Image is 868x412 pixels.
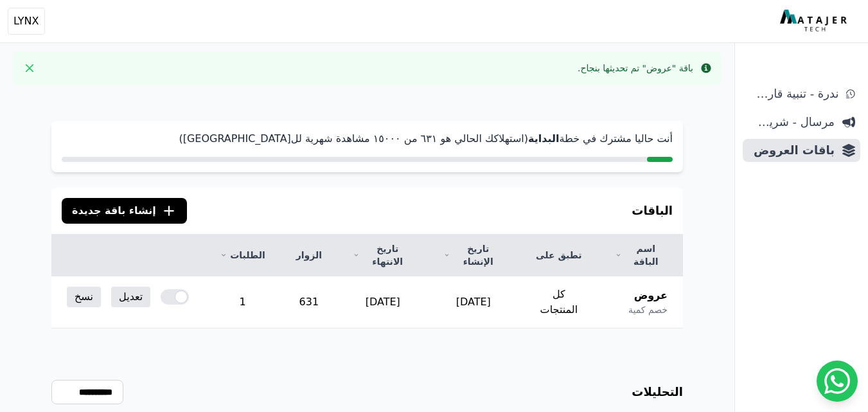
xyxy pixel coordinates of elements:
a: الطلبات [220,249,265,262]
button: إنشاء باقة جديدة [62,198,187,224]
th: الزوار [281,235,337,276]
h3: الباقات [632,202,673,220]
td: [DATE] [337,276,428,328]
span: خصم كمية [628,303,668,316]
a: تاريخ الإنشاء [443,242,503,268]
h3: التحليلات [632,383,683,401]
span: إنشاء باقة جديدة [72,203,156,219]
span: باقات العروض [748,141,835,159]
span: مرسال - شريط دعاية [748,113,835,131]
p: أنت حاليا مشترك في خطة (استهلاكك الحالي هو ٦۳١ من ١٥۰۰۰ مشاهدة شهرية لل[GEOGRAPHIC_DATA]) [62,131,673,147]
img: MatajerTech Logo [780,10,850,33]
td: 1 [204,276,280,328]
button: Close [19,58,40,78]
strong: البداية [528,132,559,145]
td: 631 [281,276,337,328]
a: اسم الباقة [615,242,668,268]
td: كل المنتجات [518,276,599,328]
a: نسخ [67,287,101,307]
th: تطبق على [518,235,599,276]
div: باقة "عروض" تم تحديثها بنجاح. [578,62,693,75]
span: عروض [634,288,668,303]
button: LYNX [8,8,45,35]
td: [DATE] [428,276,518,328]
span: ندرة - تنبية قارب علي النفاذ [748,85,838,103]
a: تاريخ الانتهاء [353,242,412,268]
a: تعديل [111,287,150,307]
span: LYNX [13,13,39,29]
